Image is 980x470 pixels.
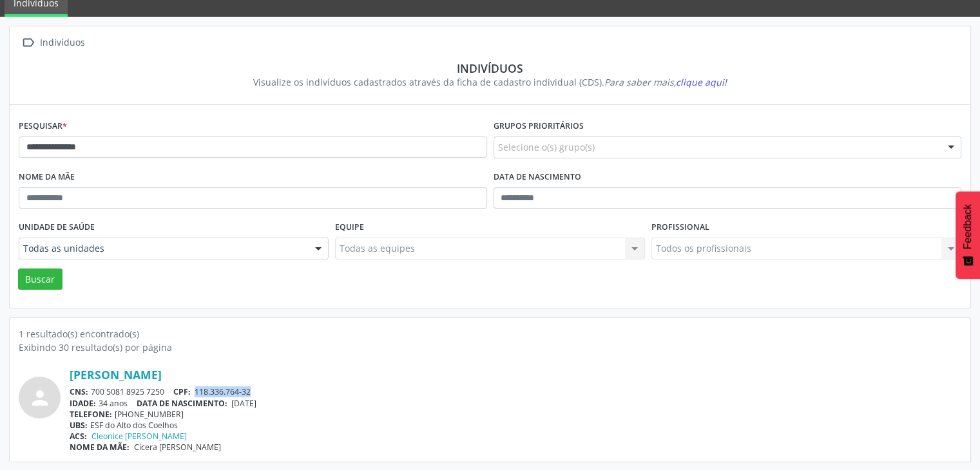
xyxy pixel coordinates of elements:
[70,409,112,420] span: TELEFONE:
[70,409,961,420] div: [PHONE_NUMBER]
[70,386,88,397] span: CNS:
[91,431,187,442] a: Cleonice [PERSON_NAME]
[70,431,87,442] span: ACS:
[19,167,75,187] label: Nome da mãe
[70,386,961,397] div: 700 5081 8925 7250
[676,76,727,88] span: clique aqui!
[498,140,595,154] span: Selecione o(s) grupo(s)
[19,33,87,52] a:  Indivíduos
[70,398,961,409] div: 34 anos
[962,204,974,249] span: Feedback
[231,398,256,409] span: [DATE]
[18,268,62,290] button: Buscar
[70,442,130,453] span: NOME DA MÃE:
[70,398,96,409] span: IDADE:
[335,218,364,238] label: Equipe
[23,242,302,255] span: Todas as unidades
[28,75,952,89] div: Visualize os indivíduos cadastrados através da ficha de cadastro individual (CDS).
[19,117,67,136] label: Pesquisar
[19,218,95,238] label: Unidade de saúde
[19,33,37,52] i: 
[137,398,227,409] span: DATA DE NASCIMENTO:
[134,442,221,453] span: Cícera [PERSON_NAME]
[70,420,88,431] span: UBS:
[195,386,251,397] span: 118.336.764-32
[651,218,709,238] label: Profissional
[173,386,191,397] span: CPF:
[28,386,52,409] i: person
[70,420,961,431] div: ESF do Alto dos Coelhos
[19,341,961,354] div: Exibindo 30 resultado(s) por página
[19,327,961,341] div: 1 resultado(s) encontrado(s)
[604,76,727,88] i: Para saber mais,
[956,191,980,279] button: Feedback - Mostrar pesquisa
[70,368,162,382] a: [PERSON_NAME]
[28,61,952,75] div: Indivíduos
[494,117,584,136] label: Grupos prioritários
[494,167,581,187] label: Data de nascimento
[37,33,87,52] div: Indivíduos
